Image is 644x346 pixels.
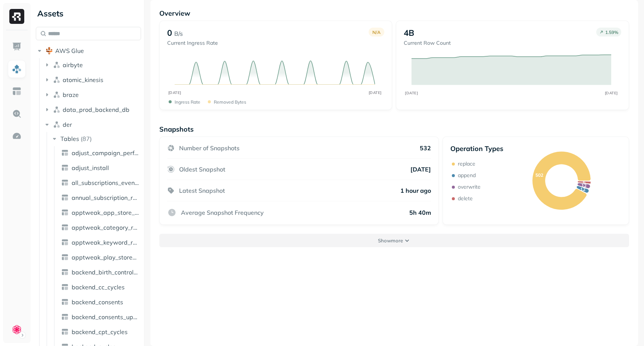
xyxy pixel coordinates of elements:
[53,106,60,113] img: namespace
[179,144,240,152] p: Number of Snapshots
[63,106,129,113] span: data_prod_backend_db
[58,177,142,189] a: all_subscriptions_events
[159,234,629,247] button: Showmore
[61,224,69,231] img: table
[61,283,69,291] img: table
[72,224,139,231] span: apptweak_category_rankings
[12,109,22,119] img: Query Explorer
[53,76,60,84] img: namespace
[61,239,69,246] img: table
[181,209,264,216] p: Average Snapshot Frequency
[404,40,451,47] p: Current Row Count
[581,183,587,188] text: 12
[159,125,194,133] p: Snapshots
[72,313,139,321] span: backend_consents_updated_events
[58,251,142,263] a: apptweak_play_store_metrics
[605,29,618,35] p: 1.59 %
[63,61,83,69] span: airbyte
[174,29,183,38] p: B/s
[72,283,125,291] span: backend_cc_cycles
[58,221,142,233] a: apptweak_category_rankings
[43,74,141,86] button: atomic_kinesis
[72,164,109,172] span: adjust_install
[214,99,246,105] p: Removed bytes
[61,254,69,261] img: table
[63,91,79,98] span: braze
[12,42,22,51] img: Dashboard
[72,149,139,157] span: adjust_campaign_performance
[61,328,69,336] img: table
[36,45,141,57] button: AWS Glue
[167,28,172,38] p: 0
[61,268,69,276] img: table
[12,131,22,141] img: Optimization
[58,236,142,248] a: apptweak_keyword_rankings
[179,166,225,173] p: Oldest Snapshot
[12,64,22,74] img: Assets
[605,91,618,95] tspan: [DATE]
[58,266,142,278] a: backend_birth_control_settings
[168,90,181,95] tspan: [DATE]
[81,135,92,142] p: ( 87 )
[61,298,69,306] img: table
[179,187,225,194] p: Latest Snapshot
[72,239,139,246] span: apptweak_keyword_rankings
[63,76,103,84] span: atomic_kinesis
[43,119,141,130] button: der
[72,298,123,306] span: backend_consents
[61,209,69,216] img: table
[58,281,142,293] a: backend_cc_cycles
[58,162,142,174] a: adjust_install
[58,326,142,338] a: backend_cpt_cycles
[58,296,142,308] a: backend_consents
[55,47,84,54] span: AWS Glue
[72,254,139,261] span: apptweak_play_store_metrics
[58,147,142,159] a: adjust_campaign_performance
[43,104,141,116] button: data_prod_backend_db
[167,40,218,47] p: Current Ingress Rate
[583,179,586,185] text: 6
[72,328,128,336] span: backend_cpt_cycles
[72,194,139,201] span: annual_subscription_renewal
[372,29,381,35] p: N/A
[58,207,142,218] a: apptweak_app_store_metrics
[36,7,141,19] div: Assets
[43,59,141,71] button: airbyte
[9,9,24,24] img: Ryft
[43,89,141,101] button: braze
[400,187,431,194] p: 1 hour ago
[536,172,544,178] text: 502
[458,195,473,202] p: delete
[12,86,22,96] img: Asset Explorer
[159,9,629,18] p: Overview
[53,121,60,128] img: namespace
[404,28,414,38] p: 4B
[72,268,139,276] span: backend_birth_control_settings
[63,121,72,128] span: der
[51,133,142,145] button: Tables(87)
[72,179,139,186] span: all_subscriptions_events
[61,194,69,201] img: table
[458,183,481,191] p: overwrite
[61,164,69,172] img: table
[58,192,142,204] a: annual_subscription_renewal
[60,135,79,142] span: Tables
[12,324,22,335] img: Clue
[61,149,69,157] img: table
[378,237,403,244] p: Show more
[410,166,431,173] p: [DATE]
[46,47,53,54] img: root
[61,313,69,321] img: table
[420,144,431,152] p: 532
[53,61,60,69] img: namespace
[405,91,418,95] tspan: [DATE]
[458,172,476,179] p: append
[58,311,142,323] a: backend_consents_updated_events
[175,99,200,105] p: Ingress Rate
[458,160,475,167] p: replace
[368,90,381,95] tspan: [DATE]
[409,209,431,216] p: 5h 40m
[72,209,139,216] span: apptweak_app_store_metrics
[580,186,585,192] text: 12
[53,91,60,98] img: namespace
